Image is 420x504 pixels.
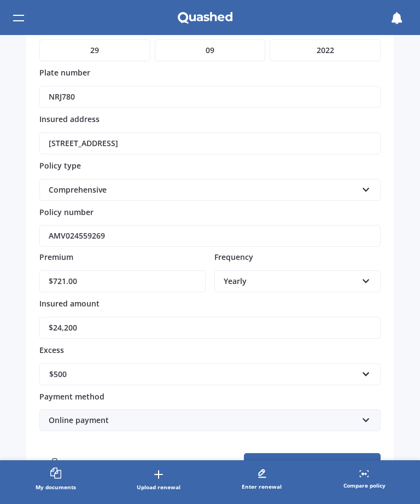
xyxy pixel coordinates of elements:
button: Don’t save [148,453,244,475]
input: Enter policy number [39,225,381,247]
div: $500 [49,368,358,380]
div: Online payment [49,414,357,426]
div: Upload renewal [137,482,180,493]
a: My documents [4,460,107,500]
div: Comprehensive [49,184,357,196]
a: Enter renewal [210,460,313,500]
a: Upload renewal [107,460,210,500]
input: Enter plate number [39,86,381,108]
span: Policy number [39,206,94,217]
span: Excess [39,345,64,355]
span: Payment method [39,391,104,401]
span: Plate number [39,67,90,78]
a: Compare policy [313,460,416,500]
span: Frequency [214,252,253,262]
span: Insured address [39,114,100,124]
div: Yearly [224,275,357,287]
button: Save [244,453,381,475]
input: Enter address [39,132,381,154]
div: My documents [36,482,76,493]
span: Policy type [39,160,81,171]
span: Premium [39,252,73,262]
div: Enter renewal [242,481,282,492]
span: Insured amount [39,298,100,309]
input: Enter amount [39,270,206,292]
input: Enter amount [39,317,381,339]
div: Compare policy [343,480,386,491]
